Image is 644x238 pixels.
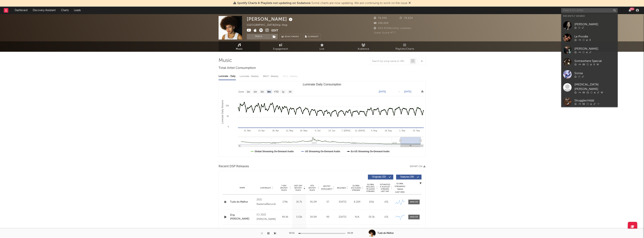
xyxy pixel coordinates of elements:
[315,129,320,132] text: 9. Jun
[219,41,260,52] a: Music
[261,90,264,93] text: 3m
[561,81,618,96] a: [MEDICAL_DATA][PERSON_NAME]
[254,90,257,93] text: 1m
[260,41,301,52] a: Engagement
[279,34,301,40] a: Benchmark
[355,129,365,132] text: 21. [DATE]
[230,186,255,189] div: Name
[272,129,279,132] text: 28. Apr
[379,90,386,93] text: [DATE]
[336,215,349,219] div: [DATE]
[71,7,83,14] a: Leads
[336,200,349,204] div: [DATE]
[561,44,618,56] a: [PERSON_NAME]
[244,129,251,132] text: 31. Mar
[410,165,425,168] button: Export CSV
[286,129,293,132] text: 12. May
[574,46,616,51] div: [PERSON_NAME]
[257,213,277,222] div: (C) 2022 [PERSON_NAME]
[574,71,616,75] div: Sorisa
[351,200,363,204] div: 8.21M
[227,115,229,117] text: 5k
[574,59,616,63] div: Somewhere Special
[404,90,411,93] text: [DATE]
[351,185,361,191] span: Global ATD Audio Streams
[370,176,388,178] span: Originals ( 33 )
[321,215,334,219] div: 49
[561,19,618,32] a: [PERSON_NAME]
[399,129,405,132] text: 1. Sep
[561,68,618,81] a: Sorisa
[328,129,335,132] text: 23. Jun
[230,213,255,221] a: Drip [PERSON_NAME]
[321,185,332,191] span: Spotify Popularity
[561,96,618,108] a: Strugglechildd
[396,175,421,179] button: Features(34)
[257,198,277,207] div: 2021 NadamalRecords
[237,2,407,5] span: : Some charts are now updating. We are continuing to work on the issue
[409,2,411,5] span: Dismiss
[307,185,317,191] span: ATD Spotify Plays
[273,47,288,51] span: Engagement
[308,36,319,38] span: Summary
[279,215,291,219] div: 48.4k
[307,200,319,204] div: 45.2M
[267,90,271,93] text: 6m
[380,183,390,192] span: Estimated % Playlist Streams Last Day
[307,215,319,219] div: 34.5M
[271,28,278,33] button: Edit
[247,90,250,93] text: 1w
[289,90,291,93] text: All
[377,232,394,235] div: Tudo do Melhor
[358,47,369,51] span: Audience
[374,32,396,34] span: Jump Score: 47.7
[219,66,256,70] span: Total Artist Consumption
[279,185,289,191] span: 7 Day Spotify Plays
[400,17,413,19] span: 78,624
[374,27,412,30] span: 669,825 Monthly Listeners
[398,90,400,93] text: →
[219,164,249,169] span: Recent DSP Releases
[58,7,71,14] a: Charts
[230,200,255,204] a: Tudo do Melhor
[247,16,293,22] div: [PERSON_NAME]
[365,215,378,219] div: 59.3k
[255,150,294,153] text: Global Streaming On-Demand Audio
[574,22,616,27] div: [PERSON_NAME]
[247,34,270,40] button: Track
[260,187,271,189] span: Copyright
[300,129,308,132] text: 26. May
[370,60,410,63] input: Search by song name or URL
[226,104,229,107] text: 10k
[282,90,284,93] text: 1y
[303,34,321,40] button: Summary
[342,129,350,132] text: 7. [DATE]
[289,231,297,236] div: 00:01
[293,215,305,219] div: 5.03k
[12,7,30,14] a: Dashboard
[561,8,618,13] input: Search for artists
[240,73,259,80] div: Luminate - Weekly
[563,14,616,18] div: Recently Viewed
[574,34,616,39] div: Le Poodle
[237,2,311,5] span: Spotify Charts & Playlists not updating on Sodatone
[365,183,376,192] span: Global Rolling 7D Audio Streams
[247,23,292,27] div: [GEOGRAPHIC_DATA] | Hip-Hop
[219,73,236,80] div: Luminate - Daily
[561,56,618,68] a: Somewhere Special
[365,200,378,204] div: 191k
[30,7,58,14] a: Discovery Assistant
[351,150,390,153] text: Ex-US Streaming On-Demand Audio
[301,41,343,52] a: Live
[574,98,616,103] div: Strugglechildd
[368,175,393,179] button: Originals(33)
[303,83,341,86] text: Luminate Daily Consumption
[394,182,406,194] div: Global Streaming Trend (Last 60D)
[305,150,340,153] text: US Streaming On-Demand Audio
[258,129,265,132] text: 14. Apr
[321,200,334,204] div: 57
[380,215,392,219] div: <5%
[413,129,420,132] text: 15. Sep
[293,185,303,191] span: Last Day Spotify Plays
